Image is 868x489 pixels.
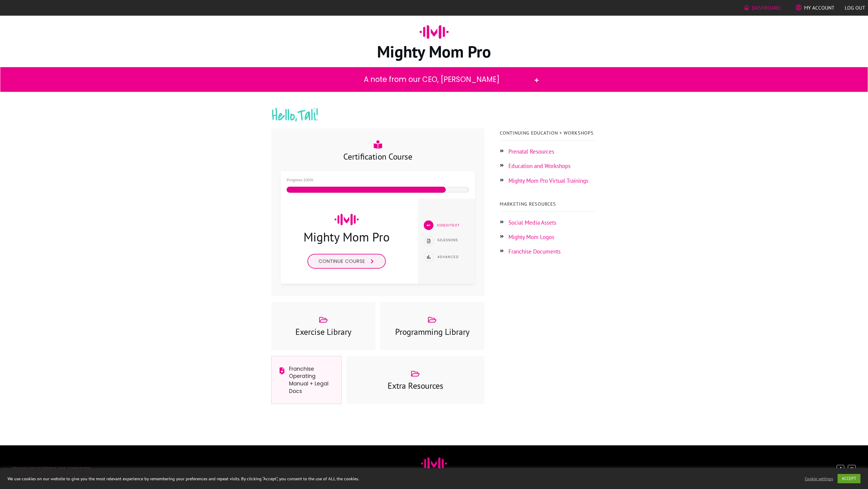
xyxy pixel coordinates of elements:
[744,3,781,13] a: Dashboard
[12,466,43,471] a: Privacy policy
[272,41,596,62] h1: Mighty Mom Pro
[438,238,469,243] p: Lessons
[12,466,215,472] p: /
[307,254,386,269] a: Continue course
[508,162,571,170] a: Education and Workshops
[289,365,329,395] a: Franchise Operating Manual + Legal Docs
[303,229,390,245] a: Mighty Mom Pro
[319,258,365,265] span: Continue course
[386,326,478,338] h3: Programming Library
[508,148,554,155] a: Prenatal Resources
[272,104,596,135] h2: Hello, !
[335,214,359,225] img: mighty-mom-ico
[421,457,447,469] img: Favicon Jessica Sennet Mighty Mom Prenatal Postpartum Mom & Baby Fitness Programs Toronto Ontario...
[508,248,561,255] a: Franchise Documents
[508,233,554,241] a: Mighty Mom Logos
[297,104,316,127] span: Tali
[278,326,369,338] h3: Exercise Library
[796,3,834,13] a: My Account
[804,3,834,13] span: My Account
[500,129,596,137] p: Continuing Education + Workshops
[752,3,781,13] span: Dashboard
[303,178,313,182] span: 100%
[845,3,865,13] a: Log out
[508,219,556,226] a: Social Media Assets
[838,474,860,483] a: ACCEPT
[508,177,588,184] a: Mighty Mom Pro Virtual Trainings
[287,177,469,184] div: Progress:
[281,151,475,162] h3: Certification Course
[45,466,91,471] a: Terms and Conditions
[353,380,478,391] h3: Extra Resources
[805,476,833,481] a: Cookie settings
[438,238,442,242] span: 62
[437,223,460,227] span: Video/Text
[8,476,605,481] div: We use cookies on our website to give you the most relevant experience by remembering your prefer...
[332,73,531,86] h2: A note from our CEO, [PERSON_NAME]
[420,17,449,46] img: ico-mighty-mom
[438,255,459,259] span: Advanced
[500,200,596,208] p: Marketing Resources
